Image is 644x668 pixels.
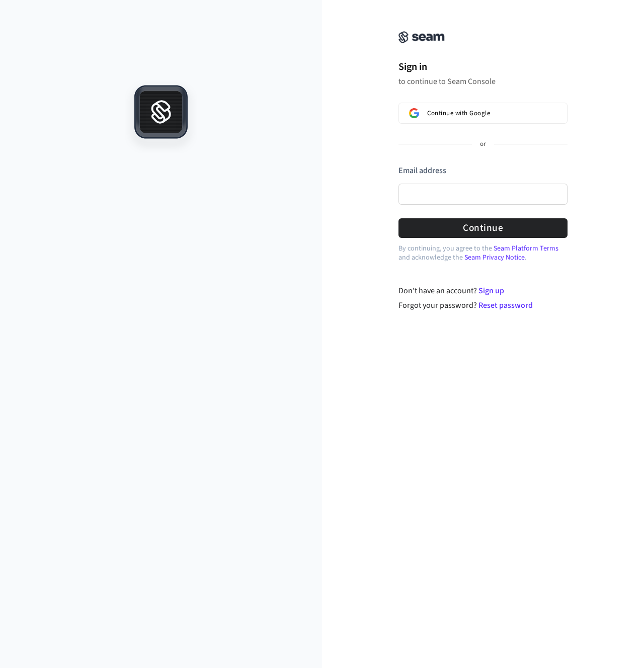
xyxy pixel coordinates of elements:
h1: Sign in [398,59,568,74]
div: Don't have an account? [398,285,568,297]
a: Seam Privacy Notice [464,253,525,263]
button: Continue [398,218,568,238]
button: Sign in with GoogleContinue with Google [398,103,568,124]
p: or [480,140,486,149]
a: Sign up [478,285,504,296]
img: Seam Console [398,31,445,43]
div: Forgot your password? [398,299,568,311]
label: Email address [398,165,446,176]
p: By continuing, you agree to the and acknowledge the . [398,244,568,262]
img: Sign in with Google [409,108,419,118]
p: to continue to Seam Console [398,76,568,87]
span: Continue with Google [427,109,490,117]
a: Seam Platform Terms [494,243,558,254]
a: Reset password [478,300,533,311]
